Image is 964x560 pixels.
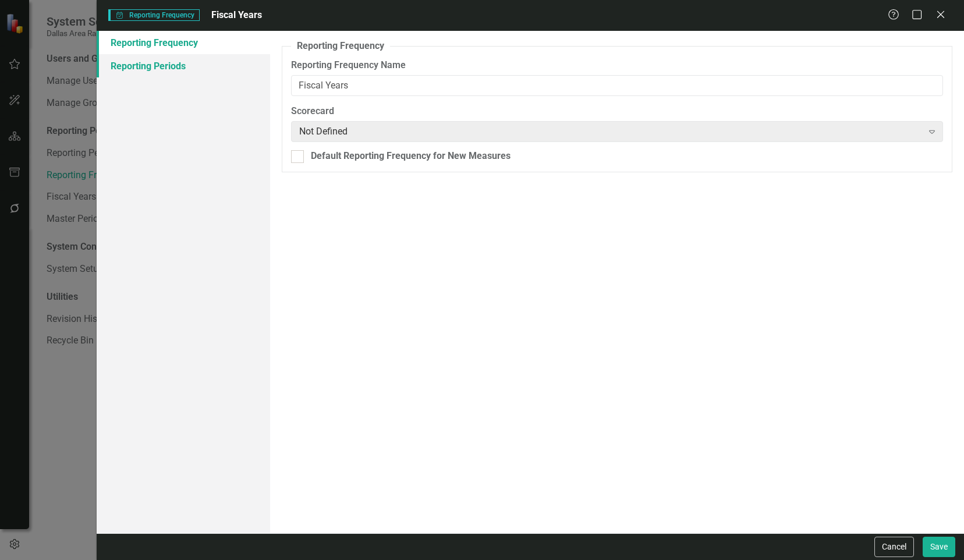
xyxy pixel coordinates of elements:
div: Default Reporting Frequency for New Measures [311,150,511,163]
a: Reporting Frequency [97,31,270,54]
span: Reporting Frequency [108,9,200,21]
div: Not Defined [299,125,923,139]
span: Fiscal Years [211,9,262,20]
label: Scorecard [291,105,943,118]
button: Cancel [874,537,914,557]
a: Reporting Periods [97,54,270,77]
label: Reporting Frequency Name [291,59,943,72]
button: Save [923,537,955,557]
legend: Reporting Frequency [291,40,390,53]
